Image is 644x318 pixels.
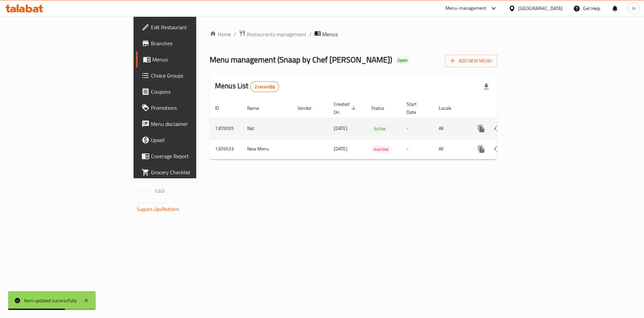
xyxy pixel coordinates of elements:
[395,56,410,64] div: Open
[136,100,241,116] a: Promotions
[468,98,543,119] th: Actions
[334,144,347,153] span: [DATE]
[407,100,425,116] span: Start Date
[137,205,179,214] a: Support.OpsPlatform
[151,120,236,128] span: Menu disclaimer
[136,116,241,132] a: Menu disclaimer
[395,57,410,63] span: Open
[151,104,236,112] span: Promotions
[154,187,165,195] span: 1.0.0
[439,104,460,112] span: Locale
[215,81,279,92] h2: Menus List
[152,55,236,63] span: Menus
[371,145,391,153] div: Inactive
[210,98,543,160] table: enhanced table
[151,39,236,47] span: Branches
[215,104,228,112] span: ID
[210,52,392,67] span: Menu management ( Snaap by Chef [PERSON_NAME] )
[137,187,153,195] span: Version:
[136,19,241,35] a: Edit Restaurant
[239,30,307,39] a: Restaurants management
[151,88,236,96] span: Coupons
[242,139,292,159] td: New Menu
[371,145,391,153] span: Inactive
[210,30,497,39] nav: breadcrumb
[371,125,388,133] span: Active
[334,100,358,116] span: Created On
[251,84,279,90] span: 2 record(s)
[151,152,236,160] span: Coverage Report
[247,30,307,38] span: Restaurants management
[136,132,241,148] a: Upsell
[322,30,338,38] span: Menus
[334,124,347,133] span: [DATE]
[151,23,236,31] span: Edit Restaurant
[250,81,279,92] div: Total records count
[137,198,168,207] span: Get support on:
[632,5,635,12] span: H
[151,72,236,80] span: Choice Groups
[489,141,505,157] button: Change Status
[473,141,489,157] button: more
[478,79,494,95] div: Export file
[433,139,468,159] td: All
[401,139,433,159] td: -
[247,104,268,112] span: Name
[136,35,241,51] a: Branches
[445,55,497,67] button: Add New Menu
[298,104,320,112] span: Vendor
[242,118,292,139] td: Nat
[24,297,77,304] div: Item updated successfully
[518,5,562,12] div: [GEOGRAPHIC_DATA]
[136,67,241,84] a: Choice Groups
[473,121,489,137] button: more
[445,4,487,12] div: Menu-management
[433,118,468,139] td: All
[151,168,236,176] span: Grocery Checklist
[136,164,241,180] a: Grocery Checklist
[489,121,505,137] button: Change Status
[136,51,241,67] a: Menus
[401,118,433,139] td: -
[371,104,393,112] span: Status
[151,136,236,144] span: Upsell
[136,148,241,164] a: Coverage Report
[136,84,241,100] a: Coupons
[450,57,492,65] span: Add New Menu
[309,30,312,38] li: /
